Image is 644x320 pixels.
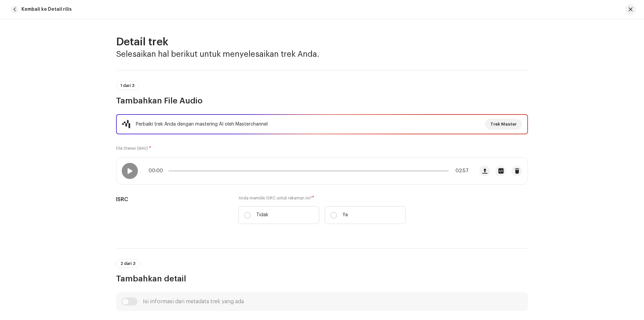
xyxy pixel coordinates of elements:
span: 02:57 [451,168,469,174]
h3: Tambahkan detail [116,273,528,284]
span: 1 dari 3 [120,84,135,88]
label: Anda memiliki ISRC untuk rekaman ini? [238,195,406,201]
h3: Tambahkan File Audio [116,95,528,106]
h5: ISRC [116,195,228,203]
h3: Selesaikan hal berikut untuk menyelesaikan trek Anda. [116,49,528,59]
p: Tidak [256,212,268,219]
p: Ya [342,212,348,219]
span: Trek Master [490,118,517,131]
h2: Detail trek [116,35,528,49]
small: File Stereo (WAV) [116,146,148,150]
button: Trek Master [485,119,522,130]
span: 2 dari 3 [120,262,136,266]
span: 00:00 [149,168,166,174]
div: Perbaiki trek Anda dengan mastering AI oleh Masterchannel [136,120,268,128]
